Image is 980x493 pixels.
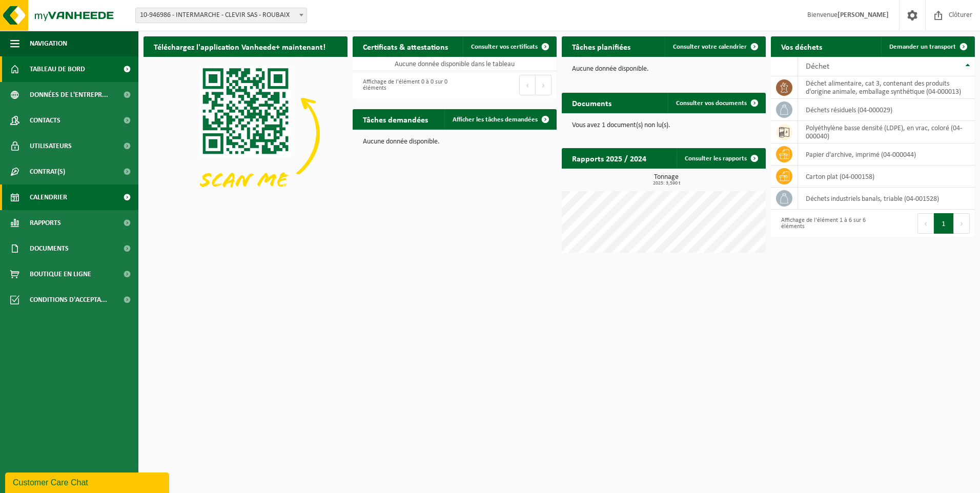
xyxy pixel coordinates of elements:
span: Calendrier [30,184,67,210]
button: Next [954,213,970,234]
td: Aucune donnée disponible dans le tableau [353,57,557,71]
a: Consulter vos certificats [463,36,556,57]
h3: Tonnage [567,174,766,186]
p: Aucune donnée disponible. [572,66,756,73]
img: Download de VHEPlus App [144,57,348,210]
td: polyéthylène basse densité (LDPE), en vrac, coloré (04-000040) [798,121,975,143]
button: Next [536,75,552,95]
span: Conditions d'accepta... [30,287,107,313]
span: Rapports [30,210,61,236]
h2: Certificats & attestations [353,36,458,56]
button: Previous [917,213,934,234]
h2: Téléchargez l'application Vanheede+ maintenant! [144,36,336,56]
span: Consulter vos documents [676,100,747,107]
strong: [PERSON_NAME] [838,11,889,19]
div: Affichage de l'élément 0 à 0 sur 0 éléments [358,74,450,96]
a: Demander un transport [881,36,974,57]
div: Affichage de l'élément 1 à 6 sur 6 éléments [776,212,868,235]
td: papier d'archive, imprimé (04-000044) [798,143,975,166]
a: Consulter vos documents [668,93,765,113]
span: Documents [30,236,69,261]
td: déchets résiduels (04-000029) [798,99,975,121]
span: Consulter vos certificats [471,44,538,50]
td: déchet alimentaire, cat 3, contenant des produits d'origine animale, emballage synthétique (04-00... [798,76,975,99]
h2: Rapports 2025 / 2024 [562,148,657,168]
span: Utilisateurs [30,133,72,159]
span: 10-946986 - INTERMARCHE - CLEVIR SAS - ROUBAIX [135,8,307,23]
h2: Vos déchets [771,36,832,56]
h2: Tâches demandées [353,109,438,129]
a: Consulter les rapports [677,148,765,169]
span: Contacts [30,108,60,133]
button: 1 [934,213,954,234]
h2: Documents [562,93,622,113]
span: 10-946986 - INTERMARCHE - CLEVIR SAS - ROUBAIX [136,8,307,23]
span: Déchet [806,63,829,71]
span: Données de l'entrepr... [30,82,108,108]
span: Contrat(s) [30,159,65,184]
iframe: chat widget [5,470,171,493]
span: Navigation [30,31,67,56]
p: Vous avez 1 document(s) non lu(s). [572,122,756,129]
td: carton plat (04-000158) [798,166,975,188]
span: Demander un transport [889,44,956,50]
h2: Tâches planifiées [562,36,641,56]
button: Previous [519,75,536,95]
span: Boutique en ligne [30,261,91,287]
span: Tableau de bord [30,56,85,82]
a: Consulter votre calendrier [665,36,765,57]
td: déchets industriels banals, triable (04-001528) [798,188,975,210]
span: Consulter votre calendrier [673,44,747,50]
span: Afficher les tâches demandées [453,116,538,123]
span: 2025: 3,590 t [567,181,766,186]
a: Afficher les tâches demandées [444,109,556,130]
p: Aucune donnée disponible. [363,138,546,146]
